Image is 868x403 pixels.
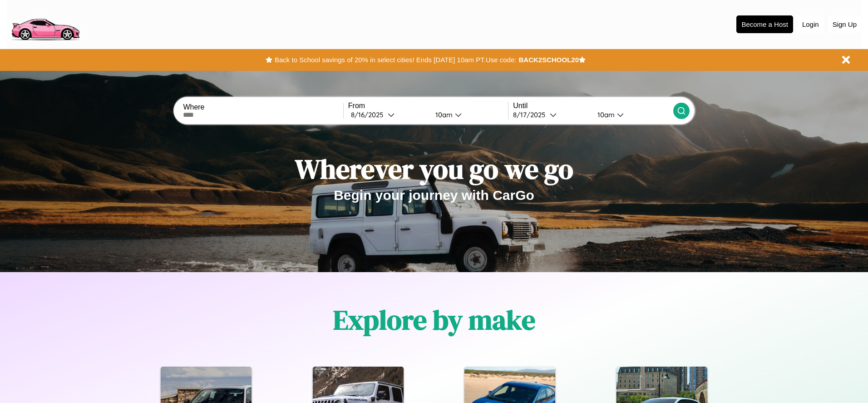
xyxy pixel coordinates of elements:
button: 8/16/2025 [348,110,428,119]
div: 8 / 17 / 2025 [513,110,550,119]
img: logo [7,5,84,43]
div: 8 / 16 / 2025 [351,110,388,119]
b: BACK2SCHOOL20 [518,56,579,64]
button: 10am [428,110,508,119]
label: Until [513,102,673,110]
button: 10am [590,110,673,119]
button: Back to School savings of 20% in select cities! Ends [DATE] 10am PT.Use code: [272,54,518,66]
div: 10am [593,110,617,119]
label: From [348,102,508,110]
h1: Explore by make [333,301,535,338]
button: Become a Host [736,15,793,33]
label: Where [183,103,343,111]
div: 10am [431,110,455,119]
button: Sign Up [828,16,861,33]
button: Login [798,16,824,33]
